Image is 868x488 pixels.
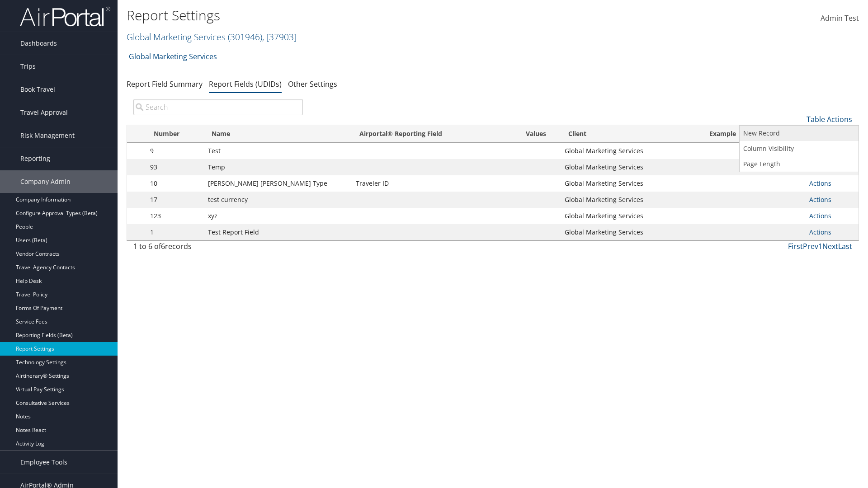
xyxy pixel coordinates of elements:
span: Book Travel [20,78,55,101]
span: Company Admin [20,170,71,193]
img: airportal-logo.png [20,6,110,27]
span: Reporting [20,147,50,170]
span: Risk Management [20,124,75,147]
a: Page Length [740,156,859,172]
span: Trips [20,55,36,78]
span: Dashboards [20,32,57,55]
a: Column Visibility [740,141,859,156]
a: New Record [740,126,859,141]
span: Travel Approval [20,101,68,124]
span: Employee Tools [20,451,67,474]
